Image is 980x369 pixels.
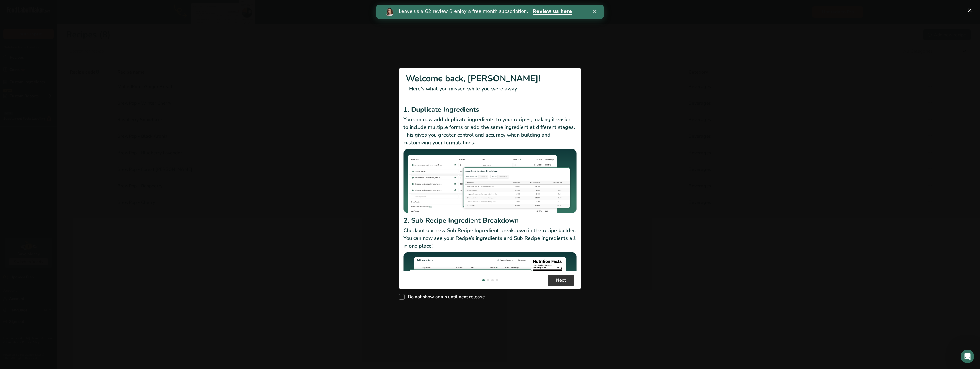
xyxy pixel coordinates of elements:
img: Duplicate Ingredients [403,149,577,214]
h2: 1. Duplicate Ingredients [403,104,577,115]
h2: 2. Sub Recipe Ingredient Breakdown [403,215,577,226]
p: You can now add duplicate ingredients to your recipes, making it easier to include multiple forms... [403,116,577,147]
button: Next [548,275,574,286]
span: Do not show again until next release [405,294,485,300]
span: Next [556,277,566,284]
p: Checkout our new Sub Recipe Ingredient breakdown in the recipe builder. You can now see your Reci... [403,227,577,250]
p: Here's what you missed while you were away. [406,85,574,93]
h1: Welcome back, [PERSON_NAME]! [406,72,574,85]
img: Sub Recipe Ingredient Breakdown [403,252,577,317]
iframe: Intercom live chat banner [376,5,604,19]
iframe: Intercom live chat [961,350,974,363]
